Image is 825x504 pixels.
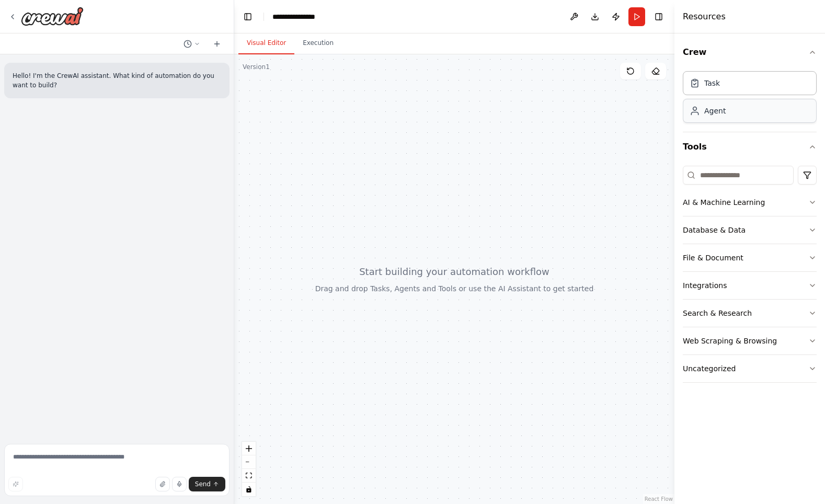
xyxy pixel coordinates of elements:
span: Send [195,480,211,488]
nav: breadcrumb [272,12,326,22]
button: toggle interactivity [242,483,256,496]
div: Database & Data [683,225,746,235]
div: Agent [704,106,726,116]
button: Crew [683,38,817,67]
button: fit view [242,469,256,483]
div: Crew [683,67,817,132]
div: Task [704,78,720,88]
div: Uncategorized [683,363,736,374]
a: React Flow attribution [645,496,673,502]
h4: Resources [683,10,726,23]
div: AI & Machine Learning [683,197,765,208]
button: Improve this prompt [8,477,23,491]
div: Web Scraping & Browsing [683,336,777,346]
div: Search & Research [683,308,752,318]
button: Web Scraping & Browsing [683,327,817,354]
button: Search & Research [683,300,817,327]
button: Click to speak your automation idea [172,477,187,491]
div: Integrations [683,280,727,291]
img: Logo [21,7,84,26]
button: Tools [683,132,817,162]
button: Hide left sidebar [240,9,255,24]
button: Visual Editor [238,32,294,54]
button: Upload files [155,477,170,491]
button: Start a new chat [209,38,225,50]
button: Switch to previous chat [179,38,204,50]
button: File & Document [683,244,817,271]
div: Tools [683,162,817,391]
button: Integrations [683,272,817,299]
button: AI & Machine Learning [683,189,817,216]
p: Hello! I'm the CrewAI assistant. What kind of automation do you want to build? [13,71,221,90]
button: zoom in [242,442,256,455]
button: Uncategorized [683,355,817,382]
div: React Flow controls [242,442,256,496]
div: File & Document [683,253,743,263]
button: zoom out [242,455,256,469]
div: Version 1 [243,63,270,71]
button: Execution [294,32,342,54]
button: Send [189,477,225,491]
button: Hide right sidebar [651,9,666,24]
button: Database & Data [683,216,817,244]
